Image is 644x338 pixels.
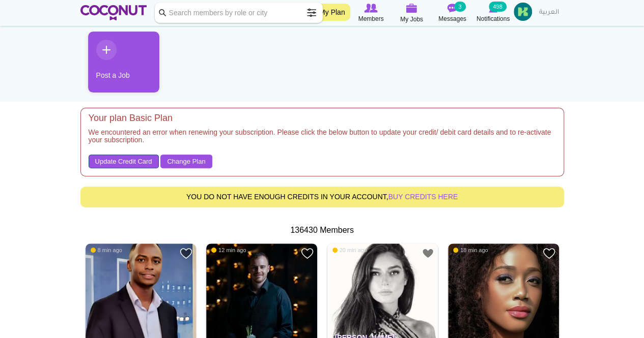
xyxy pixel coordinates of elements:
[88,32,159,93] a: Post a Job
[89,113,556,124] h4: Your plan Basic Plan
[477,14,510,24] span: Notifications
[155,3,323,23] input: Search members by role or city
[332,247,367,254] span: 20 min ago
[80,5,147,20] img: Home
[422,247,434,260] a: Add to Favourites
[301,247,314,260] a: Add to Favourites
[489,2,506,12] small: 498
[432,3,473,24] a: Messages Messages 3
[80,32,152,100] li: 1 / 1
[351,3,391,24] a: Browse Members Members
[91,247,122,254] span: 8 min ago
[180,247,192,260] a: Add to Favourites
[80,225,564,236] div: 136430 Members
[438,14,466,24] span: Messages
[447,4,458,13] img: Messages
[454,2,465,12] small: 3
[400,14,423,24] span: My Jobs
[473,3,514,24] a: Notifications Notifications 498
[534,3,564,23] a: العربية
[489,4,497,13] img: Notifications
[89,155,159,169] a: Update Credit Card
[89,129,556,149] h5: We encountered an error when renewing your subscription. Please click the below button to update ...
[364,4,377,13] img: Browse Members
[358,14,383,24] span: Members
[388,193,458,201] a: buy credits here
[543,247,555,260] a: Add to Favourites
[160,155,212,169] a: Change Plan
[391,3,432,24] a: My Jobs My Jobs
[89,193,556,201] h5: You do not have enough credits in your account,
[406,4,417,13] img: My Jobs
[211,247,246,254] span: 12 min ago
[453,247,488,254] span: 18 min ago
[314,4,350,21] a: My Plan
